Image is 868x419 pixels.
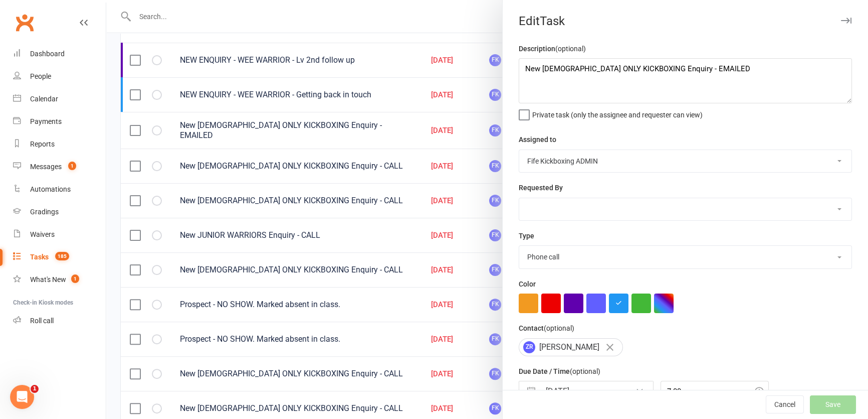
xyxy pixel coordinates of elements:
[13,156,106,178] a: Messages 1
[30,95,58,103] div: Calendar
[30,117,62,125] div: Payments
[13,43,106,65] a: Dashboard
[13,133,106,156] a: Reports
[13,65,106,88] a: People
[519,43,586,54] label: Description
[532,107,703,119] span: Private task (only the assignee and requester can view)
[13,223,106,246] a: Waivers
[71,274,79,283] span: 1
[13,110,106,133] a: Payments
[570,367,600,375] small: (optional)
[519,323,574,334] label: Contact
[519,58,852,103] textarea: New [DEMOGRAPHIC_DATA] ONLY KICKBOXING Enquiry - EMAILED
[13,88,106,110] a: Calendar
[523,341,535,353] span: ZR
[68,162,76,170] span: 1
[519,366,600,377] label: Due Date / Time
[10,385,34,409] iframe: Intercom live chat
[519,230,534,241] label: Type
[503,14,868,28] div: Edit Task
[13,201,106,223] a: Gradings
[30,317,54,325] div: Roll call
[519,278,536,290] label: Color
[30,253,49,261] div: Tasks
[13,310,106,332] a: Roll call
[13,246,106,268] a: Tasks 185
[519,338,623,356] div: [PERSON_NAME]
[13,268,106,291] a: What's New1
[631,382,648,401] button: Clear Date
[555,45,586,53] small: (optional)
[30,230,55,238] div: Waivers
[766,396,804,414] button: Cancel
[30,208,59,216] div: Gradings
[30,185,71,193] div: Automations
[30,72,51,80] div: People
[30,275,66,284] div: What's New
[544,324,574,332] small: (optional)
[55,252,69,260] span: 185
[30,50,65,58] div: Dashboard
[519,134,556,145] label: Assigned to
[519,182,563,193] label: Requested By
[30,140,55,148] div: Reports
[12,10,37,35] a: Clubworx
[13,178,106,201] a: Automations
[31,385,39,393] span: 1
[30,163,62,171] div: Messages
